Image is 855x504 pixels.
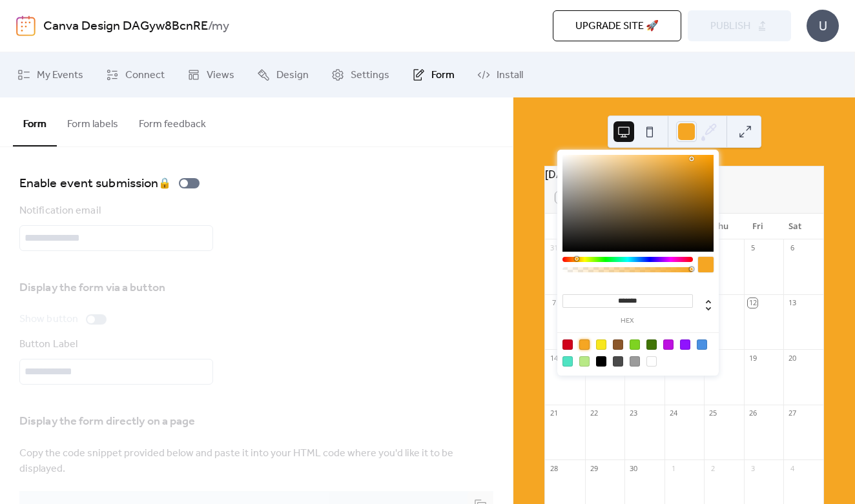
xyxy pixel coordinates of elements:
[776,214,813,239] div: Sat
[630,356,640,367] div: #9B9B9B
[549,353,559,363] div: 14
[697,339,707,350] div: #4A90E2
[596,339,606,350] div: #F8E71C
[402,57,464,92] a: Form
[646,339,657,350] div: #417505
[748,463,757,473] div: 3
[630,339,640,350] div: #7ED321
[589,463,599,473] div: 29
[178,57,244,92] a: Views
[579,339,590,350] div: #F5A623
[668,408,678,418] div: 24
[549,298,559,308] div: 7
[748,408,757,418] div: 26
[787,298,797,308] div: 13
[8,57,93,92] a: My Events
[553,10,681,41] button: Upgrade site 🚀
[596,356,606,367] div: #000000
[787,243,797,253] div: 6
[575,19,659,34] span: Upgrade site 🚀
[549,408,559,418] div: 21
[748,353,757,363] div: 19
[589,408,599,418] div: 22
[545,166,823,182] div: [DATE]
[497,68,523,83] span: Install
[646,356,657,367] div: #FFFFFF
[739,214,776,239] div: Fri
[708,463,717,473] div: 2
[807,10,839,42] div: U
[129,97,216,145] button: Form feedback
[555,214,592,239] div: Sun
[748,298,757,308] div: 12
[43,14,208,39] a: Canva Design DAGyw8BcnRE
[579,356,590,367] div: #B8E986
[562,356,573,367] div: #50E3C2
[703,214,739,239] div: Thu
[787,463,797,473] div: 4
[748,243,757,253] div: 5
[680,339,690,350] div: #9013FE
[468,57,533,92] a: Install
[431,68,455,83] span: Form
[208,14,212,39] b: /
[613,339,623,350] div: #8B572A
[351,68,389,83] span: Settings
[276,68,309,83] span: Design
[57,97,129,145] button: Form labels
[549,463,559,473] div: 28
[13,97,57,146] button: Form
[613,356,623,367] div: #4A4A4A
[663,339,674,350] div: #BD10E0
[787,408,797,418] div: 27
[708,408,717,418] div: 25
[247,57,318,92] a: Design
[212,14,229,39] b: my
[125,68,165,83] span: Connect
[96,57,174,92] a: Connect
[322,57,399,92] a: Settings
[562,339,573,350] div: #D0021B
[37,68,83,83] span: My Events
[628,463,638,473] div: 30
[668,463,678,473] div: 1
[549,243,559,253] div: 31
[562,318,693,325] label: hex
[628,408,638,418] div: 23
[787,353,797,363] div: 20
[16,15,36,36] img: logo
[207,68,234,83] span: Views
